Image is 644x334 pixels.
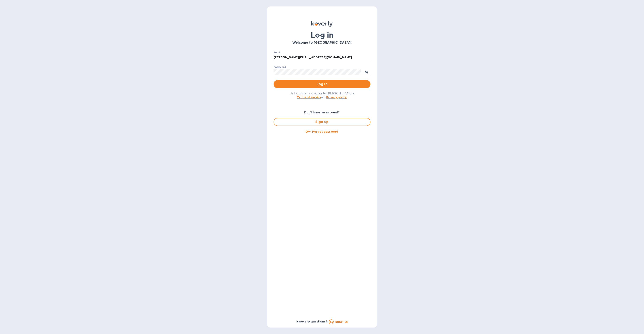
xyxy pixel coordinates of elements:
span: Sign up [277,119,367,124]
h1: Log in [274,31,370,39]
img: Koverly [311,21,333,27]
a: Email us [335,320,348,323]
label: Email [274,51,281,54]
h3: Welcome to [GEOGRAPHIC_DATA]! [274,41,370,45]
span: By logging in you agree to [PERSON_NAME]'s and . [290,92,355,99]
a: Terms of service [297,96,321,99]
a: Privacy policy [326,96,347,99]
button: toggle password visibility [362,68,370,76]
b: Have any questions? [296,320,327,323]
u: Forgot password [312,130,338,133]
button: Sign up [274,118,370,126]
label: Password [274,66,286,68]
b: Don't have an account? [304,111,340,114]
button: Log in [274,80,370,88]
input: Enter email address [274,54,370,60]
span: Log in [277,82,367,87]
